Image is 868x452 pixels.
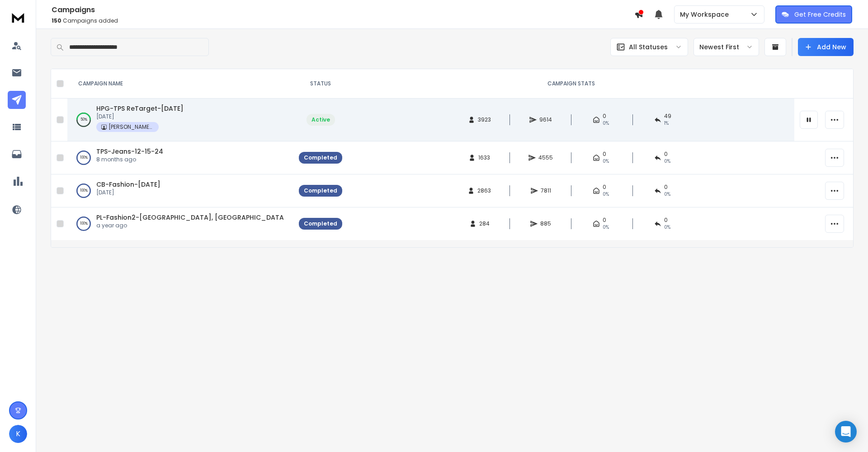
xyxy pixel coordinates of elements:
div: Active [311,116,330,123]
span: 9614 [539,116,552,123]
p: [DATE] [96,113,184,120]
span: 0 [603,217,606,224]
th: STATUS [293,69,348,99]
img: logo [9,9,27,26]
span: 0% [603,224,609,231]
span: 0 [603,113,606,120]
span: 0 % [664,224,670,231]
button: Add New [798,38,854,56]
span: 0 [603,184,606,191]
span: 0 [664,217,668,224]
p: a year ago [96,222,284,229]
th: CAMPAIGN STATS [348,69,794,99]
td: 100%TPS-Jeans-12-15-248 months ago [67,141,293,174]
span: 150 [52,17,61,24]
span: 0% [603,120,609,127]
td: 100%PL-Fashion2-[GEOGRAPHIC_DATA], [GEOGRAPHIC_DATA]-[DATE]a year ago [67,207,293,240]
a: PL-Fashion2-[GEOGRAPHIC_DATA], [GEOGRAPHIC_DATA]-[DATE] [96,213,313,222]
span: 0% [603,191,609,198]
span: 7811 [541,187,551,194]
span: 1633 [478,154,490,161]
span: 4555 [538,154,553,161]
p: 50 % [80,115,87,124]
th: CAMPAIGN NAME [67,69,293,99]
p: 100 % [80,153,88,162]
p: [DATE] [96,189,160,196]
span: 0 [664,184,668,191]
td: 50%HPG-TPS ReTarget-[DATE][DATE][PERSON_NAME] Property Group [67,99,293,141]
span: 0% [603,158,609,165]
a: HPG-TPS ReTarget-[DATE] [96,104,184,113]
td: 100%CB-Fashion-[DATE][DATE] [67,174,293,207]
span: 0 % [664,158,670,165]
span: 49 [664,113,671,120]
button: K [9,425,27,443]
span: 0 [664,151,668,158]
div: Open Intercom Messenger [835,421,857,443]
div: Completed [304,220,337,227]
a: TPS-Jeans-12-15-24 [96,147,163,156]
p: 100 % [80,186,88,195]
button: Newest First [693,38,759,56]
p: 100 % [80,219,88,228]
span: 885 [540,220,551,227]
span: 284 [479,220,490,227]
div: Completed [304,154,337,161]
span: 0 % [664,191,670,198]
p: My Workspace [680,10,732,19]
p: All Statuses [629,42,668,52]
a: CB-Fashion-[DATE] [96,180,160,189]
p: [PERSON_NAME] Property Group [108,123,154,131]
span: 0 [603,151,606,158]
h1: Campaigns [52,5,634,15]
p: Campaigns added [52,17,634,24]
p: 8 months ago [96,156,163,163]
span: 3923 [478,116,491,123]
span: 1 % [664,120,669,127]
button: Get Free Credits [775,5,852,24]
p: Get Free Credits [794,10,846,19]
div: Completed [304,187,337,194]
span: 2863 [477,187,491,194]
